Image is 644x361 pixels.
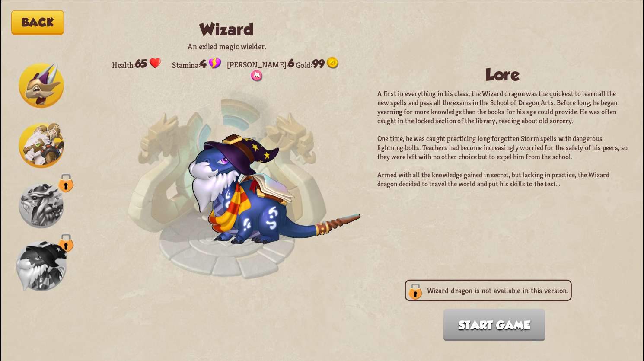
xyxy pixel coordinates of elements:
img: Wizard_Dragon.png [189,133,360,243]
img: Barbarian_Dragon_Icon.png [19,123,64,168]
button: Start game [443,308,545,341]
p: Wizard dragon is not available in this version. [427,285,568,295]
button: Back [11,10,64,35]
p: A first in everything in his class, the Wizard dragon was the quickest to learn all the new spell... [377,89,628,188]
img: lock-icon.png [58,233,74,252]
span: Gold: [287,57,347,83]
img: health.png [149,57,161,69]
span: Stamina: [166,57,226,83]
span: 65 [135,57,147,70]
span: 4 [200,57,207,70]
span: Health: [106,57,166,83]
img: Wizard_Dragon.png [188,132,360,244]
p: An exiled magic wielder. [106,41,347,51]
img: gold.png [326,57,338,69]
img: Enchantment_Altar.png [127,83,327,284]
img: Wizard_Dragon_Icon.png [16,241,67,291]
h2: Lore [377,65,628,84]
img: Stamina_Icon.png [209,57,221,69]
img: Chevalier_Dragon_Icon.png [19,63,64,108]
span: 99 [312,57,325,70]
img: Merchant_Dragon_Icon.png [19,183,64,228]
img: lock-icon.png [58,173,74,192]
h2: Wizard [106,20,347,38]
img: ManaPoints.png [251,70,263,82]
span: [PERSON_NAME]: [227,57,287,83]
